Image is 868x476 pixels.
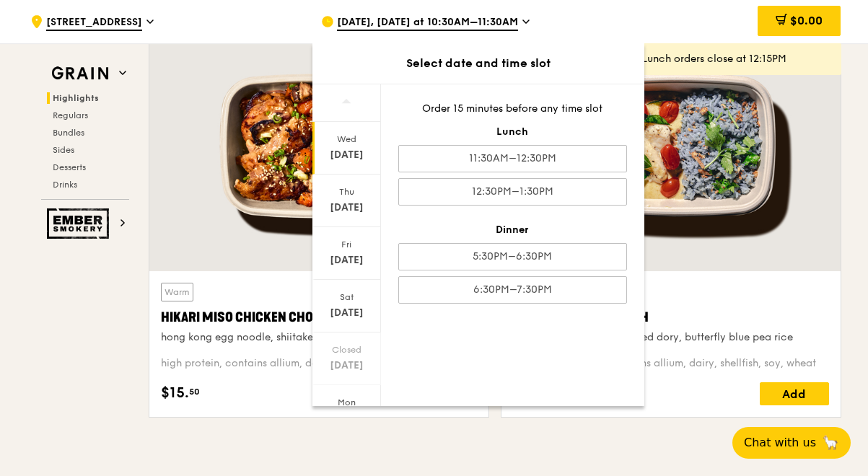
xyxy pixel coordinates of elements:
[398,178,627,206] div: 12:30PM–1:30PM
[161,330,477,345] div: hong kong egg noodle, shiitake mushroom, roasted carrot
[53,145,74,155] span: Sides
[53,162,86,172] span: Desserts
[398,243,627,270] div: 5:30PM–6:30PM
[744,434,816,451] span: Chat with us
[790,14,823,27] span: $0.00
[398,223,627,237] div: Dinner
[513,307,829,327] div: Thai Green Curry Fish
[161,382,189,404] span: $15.
[46,15,142,31] span: [STREET_ADDRESS]
[732,427,851,459] button: Chat with us🦙
[315,186,379,198] div: Thu
[53,110,88,120] span: Regulars
[315,253,379,268] div: [DATE]
[53,180,77,190] span: Drinks
[315,239,379,250] div: Fri
[398,102,627,116] div: Order 15 minutes before any time slot
[315,148,379,162] div: [DATE]
[513,330,829,345] div: thai style green curry, seared dory, butterfly blue pea rice
[760,382,829,405] div: Add
[53,93,99,103] span: Highlights
[315,200,379,215] div: [DATE]
[315,306,379,320] div: [DATE]
[315,397,379,408] div: Mon
[398,125,627,139] div: Lunch
[315,358,379,373] div: [DATE]
[822,434,839,451] span: 🦙
[189,386,200,397] span: 50
[398,276,627,304] div: 6:30PM–7:30PM
[47,208,113,239] img: Ember Smokery web logo
[398,145,627,172] div: 11:30AM–12:30PM
[337,15,518,31] span: [DATE], [DATE] at 10:30AM–11:30AM
[315,344,379,356] div: Closed
[161,307,477,327] div: Hikari Miso Chicken Chow Mein
[161,356,477,371] div: high protein, contains allium, dairy, egg, soy, wheat
[642,52,830,66] div: Lunch orders close at 12:15PM
[47,61,113,87] img: Grain web logo
[53,128,84,138] span: Bundles
[315,291,379,303] div: Sat
[315,133,379,145] div: Wed
[513,356,829,371] div: pescatarian, spicy, contains allium, dairy, shellfish, soy, wheat
[161,283,193,301] div: Warm
[312,55,644,72] div: Select date and time slot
